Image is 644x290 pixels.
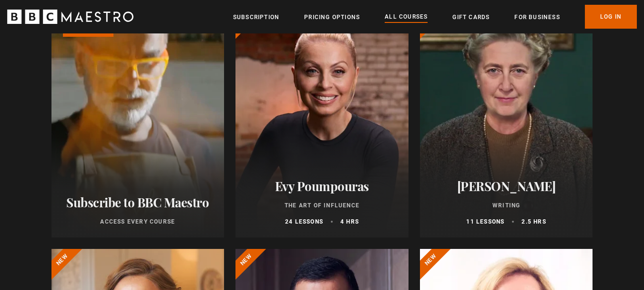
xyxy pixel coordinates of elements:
[304,12,360,22] a: Pricing Options
[514,12,560,22] a: For business
[233,5,637,29] nav: Primary
[521,217,546,226] p: 2.5 hrs
[7,10,133,24] svg: BBC Maestro
[233,12,279,22] a: Subscription
[247,179,397,193] h2: Evy Poumpouras
[420,8,593,237] a: [PERSON_NAME] Writing 11 lessons 2.5 hrs New
[385,12,428,22] a: All Courses
[247,201,397,210] p: The Art of Influence
[585,5,637,29] a: Log In
[452,12,490,22] a: Gift Cards
[466,217,504,226] p: 11 lessons
[340,217,359,226] p: 4 hrs
[235,8,409,237] a: Evy Poumpouras The Art of Influence 24 lessons 4 hrs New
[285,217,323,226] p: 24 lessons
[431,179,582,193] h2: [PERSON_NAME]
[431,201,582,210] p: Writing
